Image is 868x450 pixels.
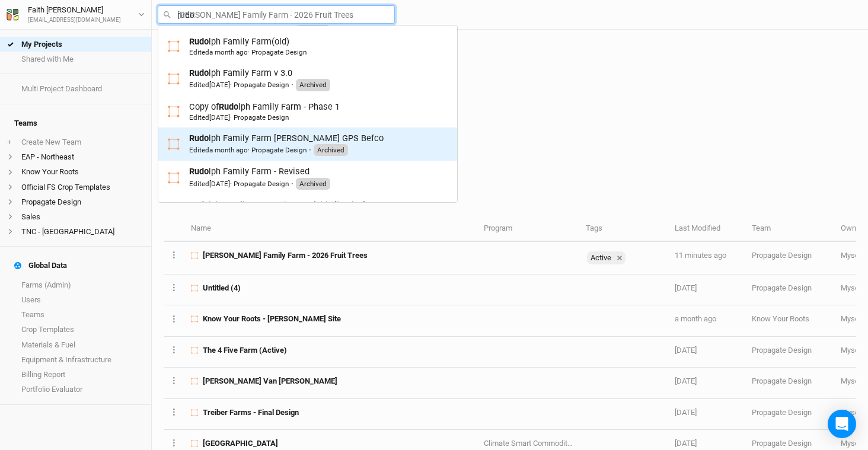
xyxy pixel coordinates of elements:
a: Rudolph Family Farm v 3.0 [158,62,457,96]
mark: Rudo [189,68,209,78]
a: Copy ofRudolph Family Farm - Phase 1Edited[DATE]· Propagate Design [168,101,448,123]
span: Edited [189,180,230,188]
div: · Propagate Design [189,80,289,90]
span: Featherbed Lane Farm [203,438,278,449]
div: · Propagate Design [189,113,289,122]
div: Copy of lph Family Farm - Phase 1 [189,101,340,123]
a: Rudolph Family Farm(old) [158,31,457,62]
span: Rebecca Van de Sande [203,376,337,387]
span: Sep 8, 2025 12:07 PM [675,283,697,292]
span: Climate Smart Commodities [484,439,577,448]
span: Aug 26, 2025 11:40 AM [675,314,716,323]
a: Copy of Rudolph Family Farm - Phase 1 [158,96,457,127]
td: Propagate Design [745,242,834,275]
span: May 22, 2025 1:25 PM [675,346,697,355]
div: lph Family Farm [PERSON_NAME] GPS Befco [189,132,384,157]
span: Mar 17, 2025 2:13 PM [675,376,697,385]
a: Rudolph Family Farm v 3.0Edited[DATE]· Propagate Design·Archived [168,67,448,91]
div: [EMAIL_ADDRESS][DOMAIN_NAME] [28,16,121,25]
span: Feb 24, 2025 10:48 AM [675,408,697,417]
a: Rudolph Family Farm - Phase 1 (old site plan)Edited[DATE]· Propagate Design [168,199,448,221]
span: faith@propagateag.com [841,346,864,355]
span: Edited [189,146,248,154]
th: Team [745,216,834,242]
div: · Propagate Design [189,179,289,189]
span: Jan 28, 2025 6:24 PM [209,113,230,122]
a: Rudolph Family Farm - RevisedEdited[DATE]· Propagate Design·Archived [168,165,448,190]
mark: Rudo [189,36,209,47]
div: Active [587,251,614,264]
span: Know Your Roots - Dryden Site [203,314,341,324]
div: lph Family Farm(old) [189,36,307,58]
div: menu-options [158,25,458,203]
div: Archived [296,178,330,190]
h4: Teams [7,111,144,135]
span: · [291,79,293,91]
td: Propagate Design [745,399,834,430]
div: Open Intercom Messenger [828,410,856,438]
span: · [309,144,311,156]
th: Last Modified [668,216,745,242]
span: Jan 16, 2023 12:12 AM [209,81,230,89]
a: Rudolph Family Farm - Phase 1 (old site plan) [158,194,457,226]
mark: Rudo [219,101,238,112]
span: Aug 12, 2025 10:20 AM [209,48,248,56]
div: Archived [314,144,348,156]
mark: Rudo [189,200,209,210]
div: Faith [PERSON_NAME] [28,4,121,16]
div: Archived [296,79,330,91]
div: lph Family Farm v 3.0 [189,67,330,91]
span: faith@propagateag.com [841,283,864,292]
span: Jan 24, 2024 12:27 PM [209,180,230,188]
a: Rudolph Family Farm Bob GPS Befco [158,127,457,161]
span: faith@propagateag.com [841,314,864,323]
a: Rudolph Family Farm - Revised [158,161,457,194]
div: Active [587,251,626,264]
span: faith@propagateag.com [841,408,864,417]
div: · Propagate Design [189,47,307,57]
span: Edited [189,113,230,122]
span: Edited [189,48,248,56]
h1: My Projects [170,58,856,76]
mark: Rudo [189,133,209,143]
span: faith@propagateag.com [841,439,864,448]
span: Feb 13, 2025 3:43 PM [675,439,697,448]
span: Aug 12, 2025 10:20 AM [209,146,248,154]
button: Faith [PERSON_NAME][EMAIL_ADDRESS][DOMAIN_NAME] [6,4,145,25]
mark: Rudo [189,166,209,177]
div: Global Data [14,261,67,270]
th: Program [477,216,579,242]
span: + [7,138,11,147]
td: Propagate Design [745,337,834,368]
a: Rudolph Family Farm(old)Editeda month ago· Propagate Design [168,36,448,58]
span: Edited [189,81,230,89]
div: · Propagate Design [189,145,307,155]
span: faith@propagateag.com [841,251,864,260]
input: Search all farms [158,5,395,24]
span: faith@propagateag.com [841,376,864,385]
span: Rudolph Family Farm - 2026 Fruit Trees [203,250,368,261]
span: Sep 22, 2025 2:17 PM [675,251,726,260]
td: Propagate Design [745,368,834,398]
td: Propagate Design [745,275,834,305]
th: Tags [579,216,668,242]
div: lph Family Farm - Revised [189,165,330,190]
a: Rudolph Family Farm [PERSON_NAME] GPS BefcoEditeda month ago· Propagate Design·Archived [168,132,448,157]
span: The 4 Five Farm (Active) [203,345,287,356]
span: Treiber Farms - Final Design [203,407,299,418]
td: Know Your Roots [745,305,834,336]
div: lph Family Farm - Phase 1 (old site plan) [189,199,366,221]
span: Untitled (4) [203,283,241,293]
th: Name [184,216,477,242]
span: · [291,178,293,190]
